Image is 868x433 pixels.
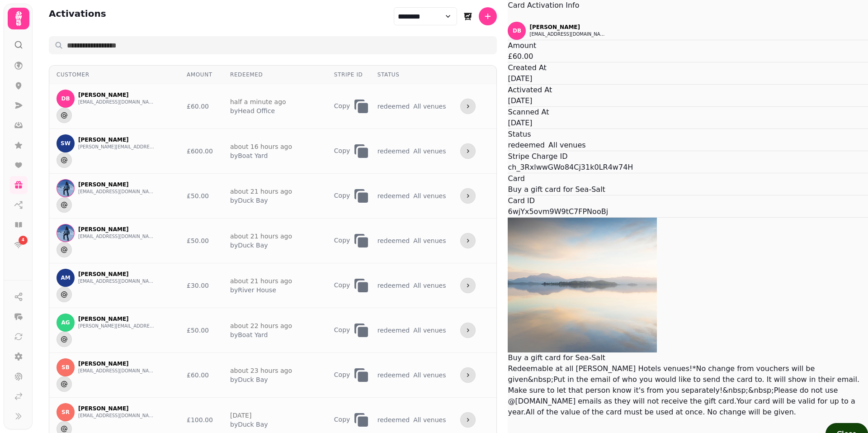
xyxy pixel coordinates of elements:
[187,415,216,424] div: £100.00
[187,281,216,290] div: £30.00
[230,420,268,429] span: by Duck Bay
[460,323,476,338] button: more
[508,195,868,206] p: Card ID
[548,140,586,151] span: All venues
[508,85,868,95] p: Activated At
[413,102,446,111] span: All venues
[334,71,363,78] div: Stripe ID
[57,242,72,257] button: Send to
[334,276,352,295] button: Copy
[529,24,868,31] p: [PERSON_NAME]
[57,224,74,242] img: A C
[377,71,446,78] div: Status
[57,71,172,78] div: Customer
[78,360,155,367] p: [PERSON_NAME]
[61,140,71,147] span: SW
[508,184,868,195] p: Buy a gift card for Sea-Salt
[377,103,410,110] span: redeemed
[377,192,410,200] span: redeemed
[508,218,657,352] img: Buy a gift card for Sea-Salt
[187,236,216,245] div: £50.00
[460,412,476,428] button: more
[460,143,476,159] button: more
[230,71,320,78] div: Redeemed
[508,118,868,128] p: [DATE]
[529,31,606,38] button: [EMAIL_ADDRESS][DOMAIN_NAME]
[413,191,446,200] span: All venues
[334,142,352,160] button: Copy
[78,233,155,240] button: [EMAIL_ADDRESS][DOMAIN_NAME]
[187,147,216,156] div: £600.00
[508,151,868,162] p: Stripe Charge ID
[230,188,292,195] a: about 21 hours ago
[377,327,410,334] span: redeemed
[187,326,216,335] div: £50.00
[377,371,410,379] span: redeemed
[230,196,292,205] span: by Duck Bay
[78,315,155,323] p: [PERSON_NAME]
[230,106,286,115] span: by Head Office
[230,143,292,150] a: about 16 hours ago
[230,277,292,285] a: about 21 hours ago
[460,367,476,383] button: more
[230,285,292,295] span: by River House
[413,147,446,156] span: All venues
[78,143,155,151] button: [PERSON_NAME][EMAIL_ADDRESS][PERSON_NAME][DOMAIN_NAME]
[57,197,72,213] button: Send to
[57,152,72,168] button: Send to
[377,148,410,155] span: redeemed
[78,278,155,285] button: [EMAIL_ADDRESS][DOMAIN_NAME]
[508,95,868,106] p: [DATE]
[61,319,70,326] span: AG
[57,287,72,302] button: Send to
[230,233,292,240] a: about 21 hours ago
[230,412,251,419] a: [DATE]
[334,97,352,115] button: Copy
[22,237,24,243] span: 4
[460,99,476,114] button: more
[78,271,155,278] p: [PERSON_NAME]
[187,102,216,111] div: £60.00
[78,188,155,195] button: [EMAIL_ADDRESS][DOMAIN_NAME]
[508,206,868,217] p: 6wjYx5ovm9W9tC7FPNooBj
[413,236,446,245] span: All venues
[230,241,292,250] span: by Duck Bay
[57,180,74,197] img: A C
[230,375,292,384] span: by Duck Bay
[460,233,476,248] button: more
[377,237,410,244] span: redeemed
[61,409,70,415] span: SR
[78,367,155,375] button: [EMAIL_ADDRESS][DOMAIN_NAME]
[413,281,446,290] span: All venues
[508,129,868,140] p: Status
[78,405,155,412] p: [PERSON_NAME]
[508,73,868,84] p: [DATE]
[508,62,868,73] p: Created At
[57,108,72,123] button: Send to
[413,371,446,380] span: All venues
[61,95,70,102] span: DB
[334,366,352,384] button: Copy
[61,275,70,281] span: AM
[78,99,155,106] button: [EMAIL_ADDRESS][DOMAIN_NAME]
[508,363,868,418] div: Redeemable at all [PERSON_NAME] Hotels venues!*No change from vouchers will be given&nbsp;Put in ...
[334,232,352,250] button: Copy
[230,151,292,160] span: by Boat Yard
[377,416,410,423] span: redeemed
[61,364,70,371] span: SB
[78,226,155,233] p: [PERSON_NAME]
[377,282,410,289] span: redeemed
[508,140,545,151] span: redeemed
[334,321,352,339] button: Copy
[413,326,446,335] span: All venues
[460,188,476,204] button: more
[334,411,352,429] button: Copy
[78,181,155,188] p: [PERSON_NAME]
[78,91,155,99] p: [PERSON_NAME]
[187,191,216,200] div: £50.00
[49,7,106,25] h2: Activations
[508,162,868,173] p: ch_3RxlwwGWo84Cj31k0LR4w74H
[230,322,292,329] a: about 22 hours ago
[78,136,155,143] p: [PERSON_NAME]
[230,330,292,339] span: by Boat Yard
